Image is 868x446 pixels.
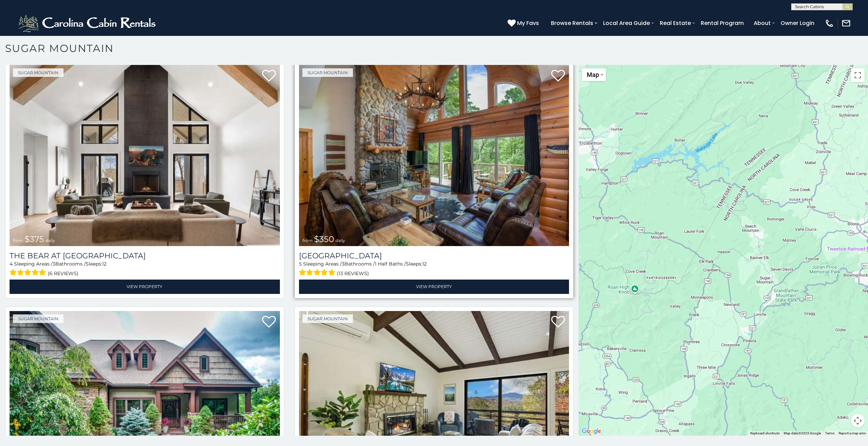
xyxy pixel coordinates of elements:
span: Map [587,71,599,78]
a: Local Area Guide [600,17,653,29]
button: Map camera controls [851,414,865,428]
a: Add to favorites [551,69,565,83]
a: Rental Program [697,17,747,29]
span: 1 Half Baths / [375,261,406,267]
h3: The Bear At Sugar Mountain [10,251,280,260]
a: Grouse Moor Lodge from $350 daily [299,65,569,246]
a: Sugar Mountain [13,68,63,77]
a: View Property [299,280,569,294]
a: Add to favorites [262,315,276,329]
a: Owner Login [777,17,818,29]
span: 4 [10,261,13,267]
span: (13 reviews) [337,269,369,278]
button: Toggle fullscreen view [851,68,865,82]
span: $350 [314,234,334,244]
img: phone-regular-white.png [825,18,834,28]
a: [GEOGRAPHIC_DATA] [299,251,569,260]
span: 3 [53,261,55,267]
a: Terms [825,431,835,435]
span: 12 [102,261,106,267]
a: Sugar Mountain [13,314,63,323]
a: View Property [10,280,280,294]
span: from [13,238,23,243]
img: Google [580,427,603,436]
span: daily [45,238,55,243]
button: Change map style [582,68,606,81]
span: 12 [422,261,427,267]
span: daily [336,238,345,243]
span: Map data ©2025 Google [784,431,821,435]
a: Real Estate [656,17,694,29]
button: Keyboard shortcuts [750,431,780,436]
h3: Grouse Moor Lodge [299,251,569,260]
img: White-1-2.png [17,13,159,33]
a: The Bear At Sugar Mountain from $375 daily [10,65,280,246]
a: Report a map error [839,431,866,435]
span: My Favs [517,19,539,27]
span: from [302,238,313,243]
a: Open this area in Google Maps (opens a new window) [580,427,603,436]
a: My Favs [508,19,541,28]
a: Sugar Mountain [302,314,353,323]
a: Sugar Mountain [302,68,353,77]
img: mail-regular-white.png [841,18,851,28]
img: The Bear At Sugar Mountain [10,65,280,246]
span: 3 [342,261,344,267]
a: Browse Rentals [547,17,597,29]
a: Add to favorites [262,69,276,83]
div: Sleeping Areas / Bathrooms / Sleeps: [10,260,280,278]
img: Grouse Moor Lodge [299,65,569,246]
div: Sleeping Areas / Bathrooms / Sleeps: [299,260,569,278]
span: 5 [299,261,302,267]
span: (6 reviews) [48,269,79,278]
a: About [750,17,774,29]
a: The Bear At [GEOGRAPHIC_DATA] [10,251,280,260]
span: $375 [25,234,44,244]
